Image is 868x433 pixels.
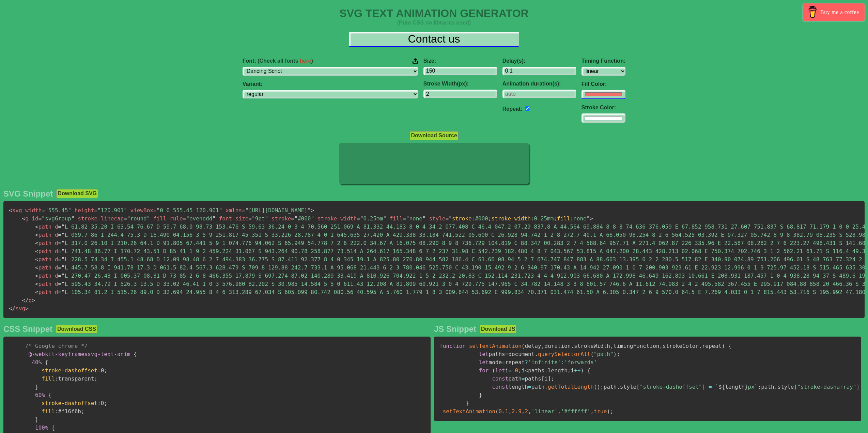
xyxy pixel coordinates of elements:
span: [ [794,384,797,390]
span: = [58,289,62,295]
h2: JS Snippet [434,324,476,334]
span: svgGroup [38,215,75,222]
span: } [745,384,748,390]
span: #000 0.25mm none [452,215,587,222]
span: = [58,273,62,279]
span: xmlns [226,207,242,214]
label: Delay(s): [502,58,576,64]
img: Buy me a coffee [807,6,819,18]
label: Stroke Color: [582,105,625,111]
span: fill [42,375,55,382]
span: < [35,240,38,246]
span: : [531,215,534,222]
span: { [48,392,52,398]
span: ; [104,367,107,374]
input: auto [502,90,576,98]
span: true [594,408,607,415]
span: (Check all fonts ) [258,58,313,64]
span: path [35,232,51,238]
span: " [147,215,150,222]
span: " [45,207,48,214]
span: " [587,215,590,222]
span: d [55,248,58,254]
span: =" [445,215,452,222]
span: ; [600,384,604,390]
span: fill [390,215,403,222]
span: ? [525,359,528,366]
span: ; [758,384,761,390]
span: = [38,215,42,222]
span: < [35,264,38,271]
span: 100% [35,424,48,431]
span: = [505,351,509,357]
span: , [508,408,512,415]
span: d [55,240,58,246]
span: " [360,215,363,222]
span: length [718,384,748,390]
span: " [61,273,65,279]
span: stroke [452,215,472,222]
span: " [61,264,65,271]
span: = [94,207,98,214]
input: 2px [423,90,497,98]
span: ] [702,384,706,390]
span: = [58,281,62,287]
span: 0 0 555.45 120.901 [153,207,222,214]
span: "path" [594,351,614,357]
span: 40% [32,359,42,366]
span: ; [617,351,620,357]
span: , [610,343,614,349]
span: #000 [291,215,314,222]
span: svg [9,305,25,312]
span: > [32,297,35,304]
span: " [127,215,130,222]
label: Size: [423,58,497,64]
span: d [55,256,58,263]
span: path [35,248,51,254]
span: = [248,215,252,222]
span: : [472,215,475,222]
span: const [492,375,508,382]
span: } [35,384,38,390]
label: Variant: [243,81,418,87]
span: = [528,384,531,390]
span: . [617,384,620,390]
span: " [61,240,65,246]
span: setTextAnimation [469,343,522,349]
span: let [479,351,489,357]
span: : [55,408,58,415]
span: " [157,207,160,214]
span: { [134,351,137,357]
input: auto [525,106,529,111]
a: Buy me a coffee [803,3,865,21]
span: { [51,424,55,431]
span: '#ffffff' [561,408,590,415]
span: delay duration strokeWidth timingFunction strokeColor repeat [525,343,722,349]
span: ` [755,384,758,390]
button: Download SVG [56,189,98,198]
button: Download Source [409,131,458,140]
span: , [522,408,525,415]
span: </ [22,297,29,304]
span: " [311,215,314,222]
span: 'linear' [531,408,558,415]
span: " [71,215,75,222]
span: " [245,207,249,214]
span: " [97,207,101,214]
span: " [308,207,311,214]
span: " [383,215,386,222]
span: 0.1 [498,408,508,415]
span: ; [104,400,107,406]
button: Download CSS [56,325,97,334]
span: stroke-linecap [78,215,124,222]
span: font-size [219,215,249,222]
span: = [58,264,62,271]
span: " [219,207,222,214]
h2: CSS Snippet [3,324,52,334]
span: d [55,273,58,279]
span: "stroke-dashoffset" [640,384,702,390]
label: Fill Color: [582,81,625,87]
span: > [25,305,29,312]
span: " [422,215,426,222]
span: = [357,215,360,222]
